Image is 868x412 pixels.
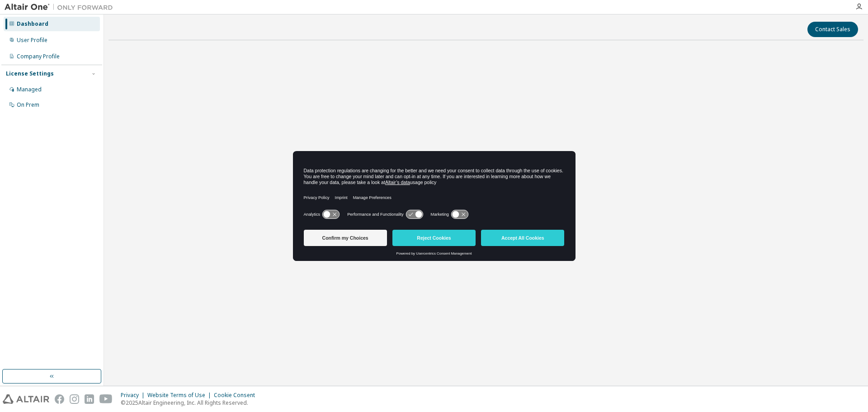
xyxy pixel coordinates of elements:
img: altair_logo.svg [3,394,49,404]
div: License Settings [6,70,54,77]
img: facebook.svg [55,394,64,404]
img: linkedin.svg [85,394,94,404]
img: youtube.svg [99,394,113,404]
div: Company Profile [17,53,60,60]
div: On Prem [17,101,39,109]
div: Cookie Consent [214,392,260,399]
button: Contact Sales [807,22,858,37]
div: Dashboard [17,20,48,28]
p: © 2025 Altair Engineering, Inc. All Rights Reserved. [121,399,260,407]
div: Managed [17,86,42,93]
img: Altair One [5,3,118,12]
div: Website Terms of Use [147,392,214,399]
div: Privacy [121,392,147,399]
div: User Profile [17,37,47,44]
img: instagram.svg [70,394,79,404]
